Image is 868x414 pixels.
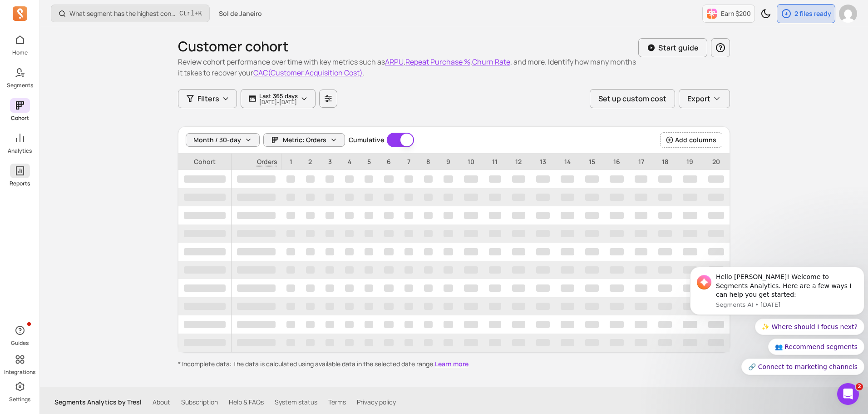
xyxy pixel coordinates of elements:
[459,154,484,170] p: 10
[325,194,334,201] span: ‌
[464,303,478,310] span: ‌
[184,230,226,237] span: ‌
[237,248,276,255] span: ‌
[444,194,453,201] span: ‌
[384,303,394,310] span: ‌
[757,5,775,23] button: Toggle dark mode
[237,175,276,183] span: ‌
[325,248,334,255] span: ‌
[444,284,453,292] span: ‌
[186,133,260,147] button: Month / 30-day
[349,135,384,145] label: Cumulative
[184,321,226,328] span: ‌
[444,212,453,219] span: ‌
[365,321,373,328] span: ‌
[283,135,326,145] span: Metric: Orders
[345,175,354,183] span: ‌
[365,248,373,255] span: ‌
[512,321,526,328] span: ‌
[658,42,699,53] p: Start guide
[365,284,373,292] span: ‌
[405,56,470,67] button: Repeat Purchase %
[464,266,478,274] span: ‌
[259,100,298,105] p: [DATE] - [DATE]
[198,10,202,17] kbd: K
[683,284,697,292] span: ‌
[489,339,501,346] span: ‌
[555,154,580,170] p: 14
[184,339,226,346] span: ‌
[197,93,219,104] span: Filters
[345,303,354,310] span: ‌
[444,230,453,237] span: ‌
[683,266,697,274] span: ‌
[325,212,334,219] span: ‌
[184,284,226,292] span: ‌
[610,175,624,183] span: ‌
[610,230,624,237] span: ‌
[708,194,724,201] span: ‌
[464,321,478,328] span: ‌
[286,248,295,255] span: ‌
[359,154,379,170] p: 5
[658,321,672,328] span: ‌
[561,284,574,292] span: ‌
[444,321,453,328] span: ‌
[610,321,624,328] span: ‌
[286,266,295,274] span: ‌
[325,284,334,292] span: ‌
[464,230,478,237] span: ‌
[536,212,550,219] span: ‌
[178,359,730,369] p: * Incomplete data: The data is calculated using available data in the selected date range.
[184,175,226,183] span: ‌
[325,266,334,274] span: ‌
[193,135,241,145] span: Month / 30-day
[306,339,315,346] span: ‌
[464,212,478,219] span: ‌
[561,230,574,237] span: ‌
[184,194,226,201] span: ‌
[489,248,501,255] span: ‌
[721,9,751,18] p: Earn $200
[306,284,315,292] span: ‌
[444,266,453,274] span: ‌
[635,284,647,292] span: ‌
[444,303,453,310] span: ‌
[237,303,276,310] span: ‌
[11,339,29,347] p: Guides
[512,212,526,219] span: ‌
[512,194,526,201] span: ‌
[365,194,373,201] span: ‌
[306,175,315,183] span: ‌
[286,339,295,346] span: ‌
[686,206,868,389] iframe: Intercom notifications message
[286,194,295,201] span: ‌
[675,135,716,145] span: Add columns
[585,284,599,292] span: ‌
[325,303,334,310] span: ‌
[561,339,574,346] span: ‌
[635,339,647,346] span: ‌
[320,154,340,170] p: 3
[357,398,396,407] a: Privacy policy
[69,9,176,18] p: What segment has the highest conversion rate in a campaign?
[345,284,354,292] span: ‌
[237,230,276,237] span: ‌
[610,248,624,255] span: ‌
[286,321,295,328] span: ‌
[286,284,295,292] span: ‌
[237,321,276,328] span: ‌
[464,194,478,201] span: ‌
[635,321,647,328] span: ‌
[365,303,373,310] span: ‌
[237,284,276,292] span: ‌
[585,339,599,346] span: ‌
[536,266,550,274] span: ‌
[325,230,334,237] span: ‌
[325,321,334,328] span: ‌
[365,266,373,274] span: ‌
[379,154,399,170] p: 6
[237,339,276,346] span: ‌
[184,303,226,310] span: ‌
